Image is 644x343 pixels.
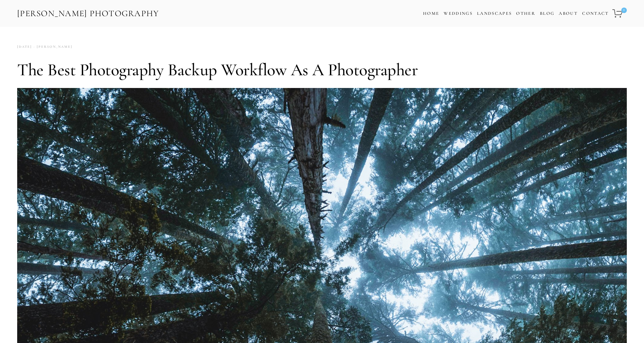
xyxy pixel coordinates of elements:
[17,59,627,80] h1: The Best Photography Backup Workflow as a Photographer
[621,8,627,13] span: 0
[516,11,535,16] a: Other
[16,6,160,21] a: [PERSON_NAME] Photography
[477,11,512,16] a: Landscapes
[17,42,32,52] time: [DATE]
[611,5,628,22] a: 0 items in cart
[423,9,439,19] a: Home
[559,9,578,19] a: About
[540,9,554,19] a: Blog
[444,11,473,16] a: Weddings
[32,42,73,52] a: [PERSON_NAME]
[582,9,609,19] a: Contact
